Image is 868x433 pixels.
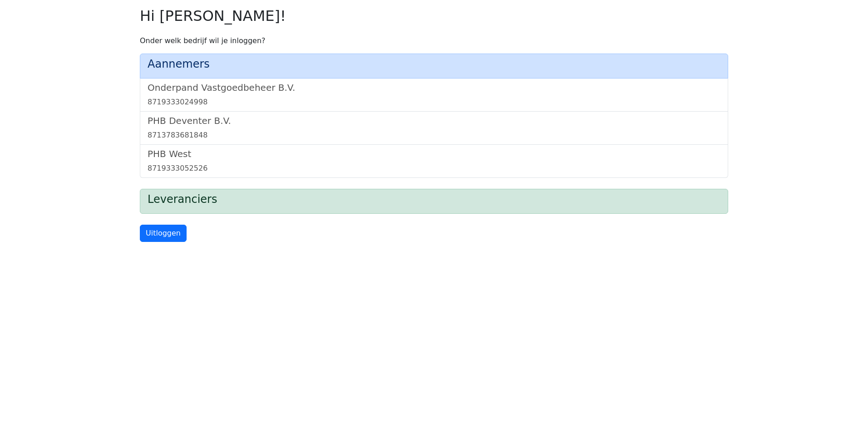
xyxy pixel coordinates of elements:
a: Uitloggen [140,225,187,242]
h5: PHB West [148,148,720,159]
a: PHB West8719333052526 [148,148,720,174]
div: 8719333024998 [148,97,720,108]
h5: Onderpand Vastgoedbeheer B.V. [148,82,720,93]
p: Onder welk bedrijf wil je inloggen? [140,35,728,46]
a: Onderpand Vastgoedbeheer B.V.8719333024998 [148,82,720,108]
a: PHB Deventer B.V.8713783681848 [148,115,720,141]
h2: Hi [PERSON_NAME]! [140,7,728,25]
h4: Leveranciers [148,193,720,206]
div: 8719333052526 [148,163,720,174]
h4: Aannemers [148,58,720,71]
div: 8713783681848 [148,130,720,141]
h5: PHB Deventer B.V. [148,115,720,126]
